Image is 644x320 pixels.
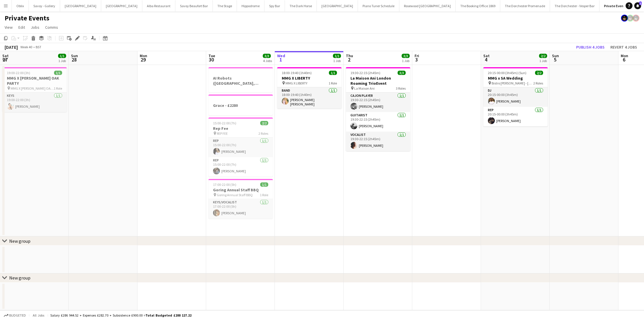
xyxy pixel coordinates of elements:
[346,112,410,132] app-card-role: Guitarist1/119:30-22:15 (2h45m)[PERSON_NAME]
[28,24,42,31] a: Jobs
[18,25,25,30] span: Edit
[11,86,54,90] span: MMG X [PERSON_NAME] OAK PARTY
[350,71,380,75] span: 19:30-22:15 (2h45m)
[12,0,29,11] button: Oblix
[208,103,273,108] h3: Grace - £2280
[208,67,273,92] app-job-card: AI Robots ([GEOGRAPHIC_DATA], [PERSON_NAME], [GEOGRAPHIC_DATA], [PERSON_NAME]) £300 per person
[550,0,599,11] button: The Dorchester - Vesper Bar
[45,25,58,30] span: Comms
[483,76,548,81] h3: MMG x SA Wedding
[208,187,273,192] h3: Goring Annual Staff BBQ
[263,54,271,58] span: 3/3
[483,107,548,126] app-card-role: Rep1/120:15-00:00 (3h45m)[PERSON_NAME]
[2,67,67,112] app-job-card: 19:00-22:00 (3h)1/1MMG X [PERSON_NAME] OAK PARTY MMG X [PERSON_NAME] OAK PARTY1 RoleKeys1/119:00-...
[317,0,358,11] button: [GEOGRAPHIC_DATA]
[456,0,500,11] button: The Booking Office 1869
[277,87,342,109] app-card-role: Band1/118:00-19:40 (1h40m)[PERSON_NAME] [PERSON_NAME]
[5,44,18,50] div: [DATE]
[539,54,547,58] span: 2/2
[208,157,273,177] app-card-role: Rep1/115:00-22:00 (7h)[PERSON_NAME]
[402,54,410,58] span: 3/3
[632,15,639,22] app-user-avatar: Helena Debono
[213,0,237,11] button: The Stage
[208,95,273,115] app-job-card: Grace - £2280
[9,238,30,244] div: New group
[36,45,41,49] div: BST
[175,0,213,11] button: Savoy Beaufort Bar
[277,76,342,81] h3: MMG X LIBERTY
[346,53,353,58] span: Thu
[208,117,273,177] app-job-card: 15:00-22:00 (7h)2/2Rep Fee REP FEE2 RolesRep1/115:00-22:00 (7h)[PERSON_NAME]Rep1/115:00-22:00 (7h...
[358,0,399,11] button: Piano Tuner Schedule
[31,25,39,30] span: Jobs
[60,0,101,11] button: [GEOGRAPHIC_DATA]
[333,59,341,63] div: 1 Job
[101,0,142,11] button: [GEOGRAPHIC_DATA]
[539,59,547,63] div: 1 Job
[2,24,15,31] a: View
[492,81,533,85] span: Bistro [PERSON_NAME] - [GEOGRAPHIC_DATA]
[9,275,30,281] div: New group
[346,92,410,112] app-card-role: Cajon Player1/119:30-22:15 (2h45m)[PERSON_NAME]
[145,313,191,317] span: Total Budgeted £288 127.22
[213,182,236,187] span: 17:00-22:00 (5h)
[276,56,285,63] span: 1
[282,71,312,75] span: 18:00-19:40 (1h40m)
[208,179,273,219] app-job-card: 17:00-22:00 (5h)1/1Goring Annual Staff BBQ Goring Annual Staff BBQ1 RoleKeys/Vocalist1/117:00-22:...
[71,53,78,58] span: Sun
[70,56,78,63] span: 28
[43,24,60,31] a: Comms
[483,53,490,58] span: Sat
[277,67,342,109] app-job-card: 18:00-19:40 (1h40m)1/1MMG X LIBERTY MMG X LIBERTY1 RoleBand1/118:00-19:40 (1h40m)[PERSON_NAME] [P...
[208,126,273,131] h3: Rep Fee
[414,56,419,63] span: 3
[398,71,406,75] span: 3/3
[574,43,607,51] button: Publish 4 jobs
[354,86,375,90] span: La Maison Ani
[2,92,67,112] app-card-role: Keys1/119:00-22:00 (3h)[PERSON_NAME]
[58,59,66,63] div: 1 Job
[533,81,543,85] span: 2 Roles
[217,193,253,197] span: Goring Annual Staff BBQ
[19,45,33,49] span: Week 40
[208,76,273,86] h3: AI Robots ([GEOGRAPHIC_DATA], [PERSON_NAME], [GEOGRAPHIC_DATA], [PERSON_NAME]) £300 per person
[488,71,526,75] span: 20:15-00:00 (3h45m) (Sun)
[285,81,307,85] span: MMG X LIBERTY
[627,15,634,22] app-user-avatar: Helena Debono
[264,0,285,11] button: Spy Bar
[140,53,147,58] span: Mon
[258,131,268,136] span: 2 Roles
[285,0,317,11] button: The Dark Horse
[3,312,27,319] button: Budgeted
[54,71,62,75] span: 1/1
[621,15,628,22] app-user-avatar: Helena Debono
[608,43,639,51] button: Revert 4 jobs
[2,53,9,58] span: Sat
[415,53,419,58] span: Fri
[329,81,337,85] span: 1 Role
[399,0,456,11] button: Rosewood [GEOGRAPHIC_DATA]
[535,71,543,75] span: 2/2
[263,59,272,63] div: 4 Jobs
[345,56,353,63] span: 2
[599,0,632,11] button: Private Events
[5,25,13,30] span: View
[333,54,341,58] span: 1/1
[346,67,410,151] app-job-card: 19:30-22:15 (2h45m)3/3La Maison Ani London Roaming TrioEvent La Maison Ani3 RolesCajon Player1/11...
[260,193,268,197] span: 1 Role
[50,313,191,317] div: Salary £286 944.52 + Expenses £282.70 + Subsistence £900.00 =
[29,0,60,11] button: Savoy - Gallery
[483,87,548,107] app-card-role: DJ1/120:15-00:00 (3h45m)[PERSON_NAME]
[551,56,559,63] span: 5
[260,182,268,187] span: 1/1
[7,71,30,75] span: 19:00-22:00 (3h)
[620,56,628,63] span: 6
[396,86,406,90] span: 3 Roles
[9,313,26,317] span: Budgeted
[260,121,268,125] span: 2/2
